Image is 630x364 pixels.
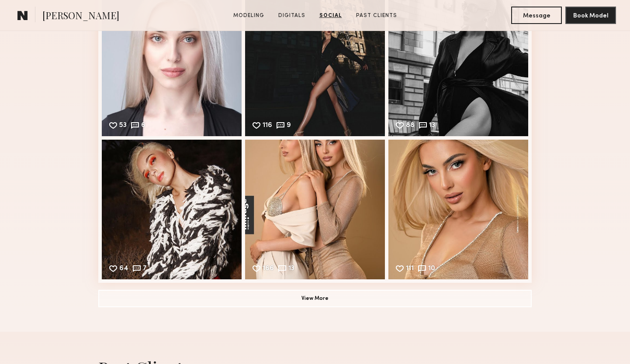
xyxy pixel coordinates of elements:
[565,7,616,24] button: Book Model
[42,9,119,24] span: [PERSON_NAME]
[565,11,616,19] a: Book Model
[263,265,274,273] div: 166
[119,265,128,273] div: 64
[98,290,532,307] button: View More
[141,122,145,130] div: 6
[429,122,435,130] div: 13
[143,265,147,273] div: 7
[406,265,414,273] div: 111
[275,12,309,20] a: Digitals
[511,7,562,24] button: Message
[230,12,268,20] a: Modeling
[316,12,346,20] a: Social
[287,122,291,130] div: 9
[353,12,401,20] a: Past Clients
[428,265,435,273] div: 10
[119,122,127,130] div: 53
[288,265,294,273] div: 13
[263,122,272,130] div: 116
[406,122,415,130] div: 88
